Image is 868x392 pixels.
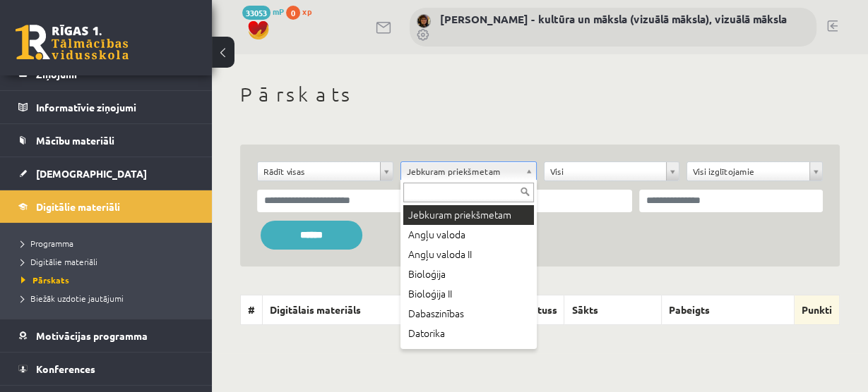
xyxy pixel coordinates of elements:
div: Jebkuram priekšmetam [403,205,534,225]
div: Bioloģija II [403,284,534,304]
div: Angļu valoda II [403,245,534,264]
div: Digitālais dizains [403,343,534,363]
div: Bioloģija [403,264,534,284]
div: Datorika [403,324,534,343]
div: Dabaszinības [403,304,534,324]
div: Angļu valoda [403,225,534,245]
